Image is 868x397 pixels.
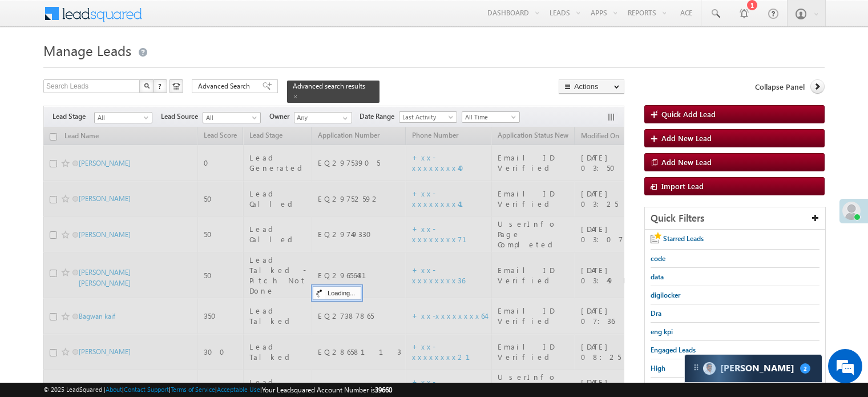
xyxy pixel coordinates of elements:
a: About [106,386,122,393]
span: All [203,113,257,123]
a: All [94,112,152,123]
a: Last Activity [399,111,457,123]
span: Lead Stage [53,111,94,122]
span: Dra [651,309,661,318]
a: Acceptable Use [217,386,260,393]
span: Advanced Search [198,81,253,91]
button: ? [154,79,167,93]
span: All [95,113,149,123]
span: Lead Source [161,111,203,122]
span: data [651,272,664,281]
span: Add New Lead [661,133,712,143]
img: Search [144,83,150,89]
span: 39660 [375,386,392,394]
a: Contact Support [124,386,169,393]
span: All Time [462,112,516,122]
span: digilocker [651,291,680,299]
span: Last Activity [399,112,454,122]
div: Quick Filters [645,207,825,230]
div: carter-dragCarter[PERSON_NAME]2 [684,354,822,383]
a: All [203,112,261,123]
button: Actions [559,79,624,94]
span: Advanced search results [293,82,365,90]
span: ? [158,81,163,91]
span: eng kpi [651,327,673,336]
span: High [651,364,665,372]
div: Loading... [313,286,361,300]
a: Terms of Service [171,386,215,393]
span: Your Leadsquared Account Number is [262,386,392,394]
span: Add New Lead [661,157,712,167]
span: Import Lead [661,181,704,191]
span: Engaged Leads [651,346,696,354]
input: Type to Search [294,112,352,123]
span: Quick Add Lead [661,109,716,119]
span: Date Range [360,111,399,122]
span: Collapse Panel [755,82,805,92]
span: Starred Leads [663,234,704,243]
span: Owner [269,111,294,122]
span: code [651,254,665,263]
span: 2 [800,363,810,374]
a: Show All Items [337,113,351,124]
span: © 2025 LeadSquared | | | | | [43,384,392,395]
span: Manage Leads [43,41,131,59]
a: All Time [462,111,520,123]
